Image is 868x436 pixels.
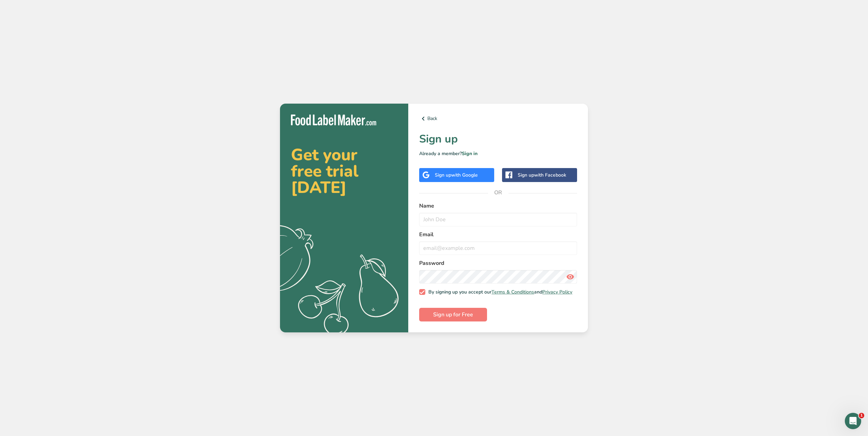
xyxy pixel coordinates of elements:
[845,413,861,429] iframe: Intercom live chat
[425,289,573,295] span: By signing up you accept our and
[419,150,577,157] p: Already a member?
[488,182,509,203] span: OR
[542,289,572,295] a: Privacy Policy
[419,308,487,321] button: Sign up for Free
[435,171,478,179] div: Sign up
[518,171,566,179] div: Sign up
[433,311,473,319] span: Sign up for Free
[419,259,577,267] label: Password
[419,131,577,147] h1: Sign up
[291,115,376,126] img: Food Label Maker
[291,147,397,196] h2: Get your free trial [DATE]
[419,230,577,239] label: Email
[419,241,577,255] input: email@example.com
[462,150,477,157] a: Sign in
[859,413,864,418] span: 1
[419,213,577,226] input: John Doe
[419,115,577,123] a: Back
[534,172,566,178] span: with Facebook
[419,202,577,210] label: Name
[451,172,478,178] span: with Google
[491,289,534,295] a: Terms & Conditions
